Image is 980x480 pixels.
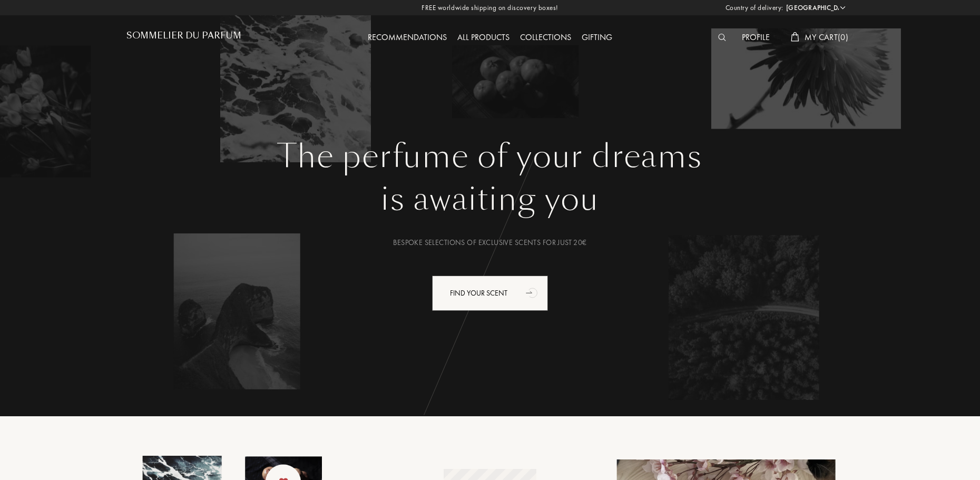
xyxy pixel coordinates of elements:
img: search_icn_white.svg [718,34,726,41]
a: Sommelier du Parfum [126,31,241,45]
a: Gifting [576,32,618,43]
div: Profile [737,31,775,45]
div: Bespoke selections of exclusive scents for just 20€ [134,237,846,248]
a: All products [452,32,515,43]
a: Profile [737,32,775,43]
h1: Sommelier du Parfum [126,31,241,41]
div: Find your scent [432,276,548,311]
a: Find your scentanimation [424,276,556,311]
a: Collections [515,32,576,43]
div: Collections [515,31,576,45]
h1: The perfume of your dreams [134,138,846,175]
a: Recommendations [362,32,452,43]
span: My Cart ( 0 ) [805,32,848,43]
span: Country of delivery: [726,3,783,13]
div: Recommendations [362,31,452,45]
div: animation [522,282,543,303]
div: All products [452,31,515,45]
div: is awaiting you [134,175,846,223]
img: cart_white.svg [791,32,799,42]
div: Gifting [576,31,618,45]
